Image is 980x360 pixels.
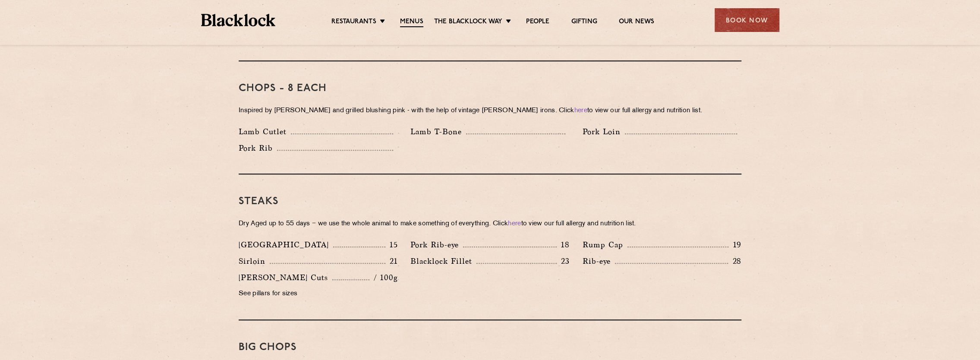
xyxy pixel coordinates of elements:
p: 15 [385,239,398,250]
p: 18 [557,239,570,250]
p: Pork Loin [583,126,625,138]
p: Rib-eye [583,255,615,267]
p: Blacklock Fillet [410,255,476,267]
p: 23 [557,256,570,267]
p: Lamb T-Bone [410,126,466,138]
a: Menus [400,18,423,27]
p: Inspired by [PERSON_NAME] and grilled blushing pink - with the help of vintage [PERSON_NAME] iron... [239,105,741,117]
p: Pork Rib-eye [410,239,463,251]
h3: Chops - 8 each [239,83,741,94]
a: Gifting [571,18,597,26]
a: here [508,221,521,227]
p: Pork Rib [239,142,277,154]
p: [PERSON_NAME] Cuts [239,272,332,284]
p: Rump Cap [583,239,627,251]
a: Restaurants [331,18,376,26]
h3: Steaks [239,196,741,207]
p: Sirloin [239,255,270,267]
p: Lamb Cutlet [239,126,291,138]
p: 21 [385,256,398,267]
p: Dry Aged up to 55 days − we use the whole animal to make something of everything. Click to view o... [239,218,741,230]
img: BL_Textured_Logo-footer-cropped.svg [201,14,276,26]
p: 28 [728,256,741,267]
a: here [574,107,587,114]
p: See pillars for sizes [239,288,397,300]
p: / 100g [369,272,397,283]
a: Our News [619,18,655,26]
p: 19 [728,239,741,250]
h3: Big Chops [239,342,741,353]
a: People [526,18,549,26]
a: The Blacklock Way [434,18,502,26]
p: [GEOGRAPHIC_DATA] [239,239,333,251]
div: Book Now [715,8,779,32]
